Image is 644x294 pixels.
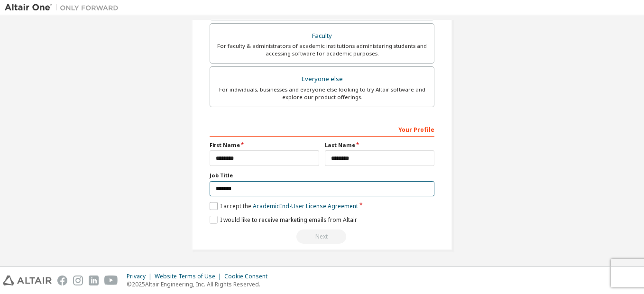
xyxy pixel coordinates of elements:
img: altair_logo.svg [3,276,52,285]
div: Website Terms of Use [155,273,224,280]
div: Your Profile [210,121,434,137]
img: facebook.svg [57,276,67,285]
div: Privacy [127,273,155,280]
img: youtube.svg [104,276,118,285]
div: For individuals, businesses and everyone else looking to try Altair software and explore our prod... [216,86,428,101]
div: Cookie Consent [224,273,273,280]
img: linkedin.svg [89,276,99,285]
div: Read and acccept EULA to continue [210,230,434,244]
label: Last Name [325,141,434,149]
label: I accept the [210,202,358,210]
img: instagram.svg [73,276,83,285]
div: Everyone else [216,73,428,86]
p: © 2025 Altair Engineering, Inc. All Rights Reserved. [127,280,273,288]
label: Job Title [210,172,434,179]
div: Faculty [216,29,428,43]
img: Altair One [5,3,123,12]
div: For faculty & administrators of academic institutions administering students and accessing softwa... [216,42,428,57]
label: First Name [210,141,319,149]
label: I would like to receive marketing emails from Altair [210,216,357,224]
a: Academic End-User License Agreement [253,202,358,210]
